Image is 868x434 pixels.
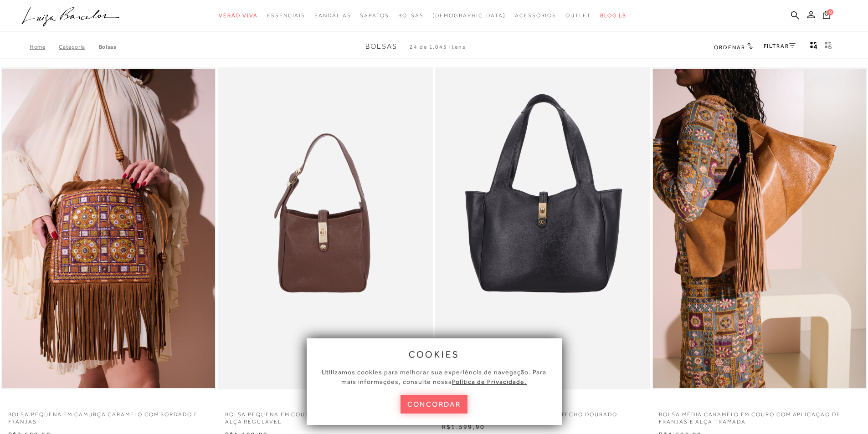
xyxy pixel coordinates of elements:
[652,405,867,426] a: BOLSA MÉDIA CARAMELO EM COURO COM APLICAÇÃO DE FRANJAS E ALÇA TRAMADA
[653,69,866,388] img: BOLSA MÉDIA CARAMELO EM COURO COM APLICAÇÃO DE FRANJAS E ALÇA TRAMADA
[565,7,591,24] a: noSubCategoriesText
[314,12,351,19] span: Sandálias
[807,41,820,53] button: Mostrar 4 produtos por linha
[409,349,460,359] span: cookies
[365,42,397,51] span: Bolsas
[436,69,649,388] img: BOLSA MÉDIA EM COURO PRETO COM FECHO DOURADO
[515,7,556,24] a: noSubCategoriesText
[410,44,466,50] span: 24 de 1.045 itens
[2,69,215,388] a: BOLSA PEQUENA EM CAMURÇA CARAMELO COM BORDADO E FRANJAS BOLSA PEQUENA EM CAMURÇA CARAMELO COM BOR...
[714,44,745,51] span: Ordenar
[401,395,468,414] button: concordar
[219,69,432,388] img: BOLSA PEQUENA EM COURO CAFÉ COM FECHO DOURADO E ALÇA REGULÁVEL
[99,44,117,50] a: Bolsas
[219,69,432,388] a: BOLSA PEQUENA EM COURO CAFÉ COM FECHO DOURADO E ALÇA REGULÁVEL BOLSA PEQUENA EM COURO CAFÉ COM FE...
[600,12,627,19] span: BLOG LB
[219,12,258,19] span: Verão Viva
[600,7,627,24] a: BLOG LB
[314,7,351,24] a: noSubCategoriesText
[436,69,649,388] a: BOLSA MÉDIA EM COURO PRETO COM FECHO DOURADO BOLSA MÉDIA EM COURO PRETO COM FECHO DOURADO
[267,7,305,24] a: noSubCategoriesText
[218,405,433,426] a: BOLSA PEQUENA EM COURO CAFÉ COM FECHO DOURADO E ALÇA REGULÁVEL
[820,10,833,22] button: 0
[515,12,556,19] span: Acessórios
[432,7,506,24] a: noSubCategoriesText
[653,69,866,388] a: BOLSA MÉDIA CARAMELO EM COURO COM APLICAÇÃO DE FRANJAS E ALÇA TRAMADA BOLSA MÉDIA CARAMELO EM COU...
[398,12,424,19] span: Bolsas
[827,9,833,15] span: 0
[360,7,389,24] a: noSubCategoriesText
[1,405,216,426] a: BOLSA PEQUENA EM CAMURÇA CARAMELO COM BORDADO E FRANJAS
[2,69,215,388] img: BOLSA PEQUENA EM CAMURÇA CARAMELO COM BORDADO E FRANJAS
[267,12,305,19] span: Essenciais
[219,7,258,24] a: noSubCategoriesText
[432,12,506,19] span: [DEMOGRAPHIC_DATA]
[30,44,59,50] a: Home
[398,7,424,24] a: noSubCategoriesText
[764,43,796,49] a: FILTRAR
[322,368,546,385] span: Utilizamos cookies para melhorar sua experiência de navegação. Para mais informações, consulte nossa
[360,12,389,19] span: Sapatos
[822,41,835,53] button: gridText6Desc
[59,44,98,50] a: Categoria
[452,378,527,385] a: Política de Privacidade.
[565,12,591,19] span: Outlet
